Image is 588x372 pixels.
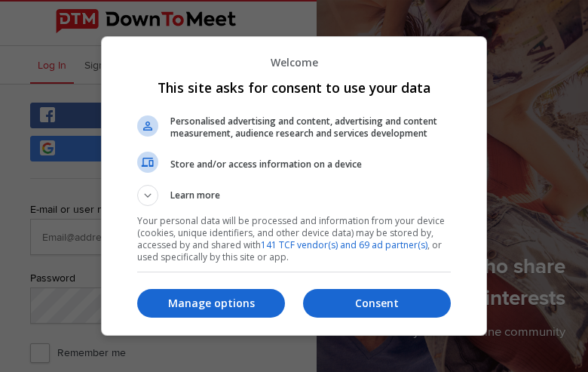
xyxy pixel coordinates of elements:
[303,296,451,311] p: Consent
[101,36,487,335] div: This site asks for consent to use your data
[137,55,451,69] p: Welcome
[303,289,451,318] button: Consent
[137,215,451,263] p: Your personal data will be processed and information from your device (cookies, unique identifier...
[170,158,451,171] span: Store and/or access information on a device
[137,296,285,311] p: Manage options
[170,115,451,140] span: Personalised advertising and content, advertising and content measurement, audience research and ...
[137,289,285,318] button: Manage options
[137,185,451,206] button: Learn more
[170,189,220,206] span: Learn more
[137,78,451,97] h1: This site asks for consent to use your data
[261,238,427,251] a: 141 TCF vendor(s) and 69 ad partner(s)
